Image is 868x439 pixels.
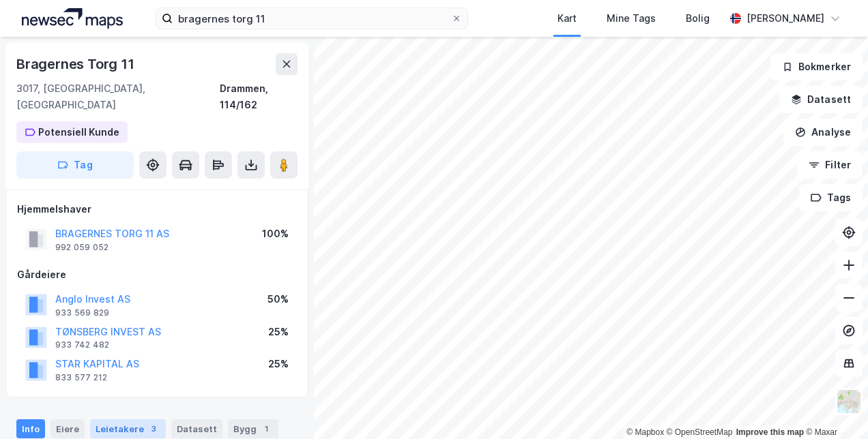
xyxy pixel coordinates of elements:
[736,427,804,437] a: Improve this map
[686,10,710,27] div: Bolig
[268,324,289,340] div: 25%
[55,242,108,253] div: 992 059 052
[55,339,109,350] div: 933 742 482
[16,419,45,438] div: Info
[797,151,863,179] button: Filter
[267,291,289,307] div: 50%
[770,53,863,80] button: Bokmerker
[55,307,109,318] div: 933 569 829
[50,419,85,438] div: Eiere
[800,374,868,439] div: Kontrollprogram for chat
[268,356,289,372] div: 25%
[220,80,298,113] div: Drammen, 114/162
[173,8,450,29] input: Søk på adresse, matrikkel, gårdeiere, leietakere eller personer
[147,422,160,436] div: 3
[90,419,166,438] div: Leietakere
[800,374,868,439] iframe: Chat Widget
[558,10,577,27] div: Kart
[262,226,289,242] div: 100%
[259,422,273,436] div: 1
[171,419,222,438] div: Datasett
[22,8,123,29] img: logo.a4113a55bc3d86da70a041830d287a7e.svg
[799,184,863,211] button: Tags
[16,53,137,75] div: Bragernes Torg 11
[747,10,824,27] div: [PERSON_NAME]
[55,372,107,383] div: 833 577 212
[607,10,656,27] div: Mine Tags
[667,427,733,437] a: OpenStreetMap
[17,267,297,283] div: Gårdeiere
[626,427,664,437] a: Mapbox
[779,86,863,113] button: Datasett
[16,80,220,113] div: 3017, [GEOGRAPHIC_DATA], [GEOGRAPHIC_DATA]
[38,124,119,140] div: Potensiell Kunde
[17,201,297,217] div: Hjemmelshaver
[783,119,863,146] button: Analyse
[16,151,134,179] button: Tag
[228,419,278,438] div: Bygg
